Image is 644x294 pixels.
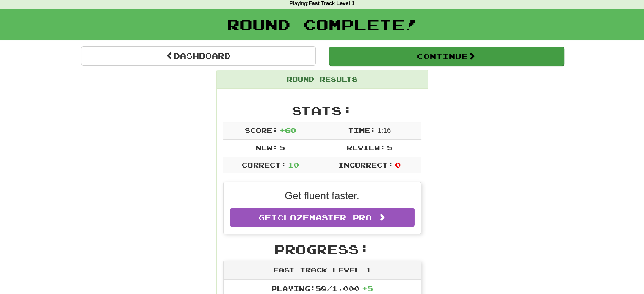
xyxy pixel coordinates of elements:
span: 5 [279,143,285,151]
a: Dashboard [81,46,316,66]
span: 0 [395,161,401,169]
span: 5 [387,143,392,151]
span: Incorrect: [338,161,393,169]
span: Score: [245,126,278,134]
a: GetClozemaster Pro [230,208,415,227]
button: Continue [329,47,564,66]
span: New: [256,143,278,151]
span: + 5 [362,284,373,292]
p: Get fluent faster. [230,189,415,203]
strong: Fast Track Level 1 [309,0,355,6]
span: Clozemaster Pro [277,213,372,222]
h2: Stats: [223,104,421,118]
h1: Round Complete! [3,16,641,33]
span: Playing: 58 / 1,000 [271,284,373,292]
span: 1 : 16 [378,127,391,134]
span: 10 [288,161,299,169]
div: Round Results [217,70,428,89]
span: + 60 [279,126,296,134]
div: Fast Track Level 1 [224,261,421,280]
h2: Progress: [223,242,421,256]
span: Review: [346,143,385,151]
span: Correct: [242,161,286,169]
span: Time: [348,126,376,134]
